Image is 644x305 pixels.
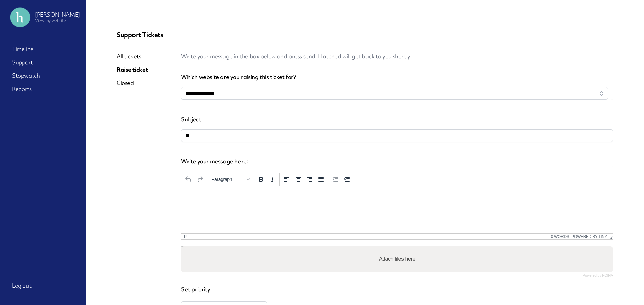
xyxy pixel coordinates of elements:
[209,174,252,185] button: Formats
[183,174,194,185] button: Undo
[117,52,148,60] a: All tickets
[9,56,76,68] a: Support
[280,173,328,186] div: alignment
[254,173,280,186] div: formatting
[281,174,292,185] button: Align left
[207,173,254,186] div: styles
[551,234,569,239] button: 0 words
[181,155,613,165] label: Write your message here:
[9,43,76,55] a: Timeline
[35,11,80,18] p: [PERSON_NAME]
[35,18,66,23] a: View my website
[315,174,327,185] button: Justify
[181,173,207,186] div: history
[9,70,76,82] a: Stopwatch
[583,274,613,277] a: Powered by PQINA
[211,177,244,182] span: Paragraph
[181,74,613,80] label: Which website are you raising this ticket for?
[330,174,341,185] button: Decrease indent
[194,174,206,185] button: Redo
[341,174,353,185] button: Increase indent
[181,186,613,233] iframe: Rich Text Area
[255,174,267,185] button: Bold
[328,173,354,186] div: indentation
[9,280,76,292] a: Log out
[181,285,613,293] p: Set priority:
[9,83,76,95] a: Reports
[607,234,613,239] div: Resize
[304,174,315,185] button: Align right
[181,52,613,60] p: Write your message in the box below and press send. Hatched will get back to you shortly.
[292,174,304,185] button: Align center
[117,66,148,74] a: Raise ticket
[376,252,418,266] label: Attach files here
[117,31,613,39] p: Support Tickets
[181,113,613,123] label: Subject:
[267,174,278,185] button: Italic
[184,234,187,239] div: p
[117,79,148,87] a: Closed
[571,234,607,239] a: Powered by Tiny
